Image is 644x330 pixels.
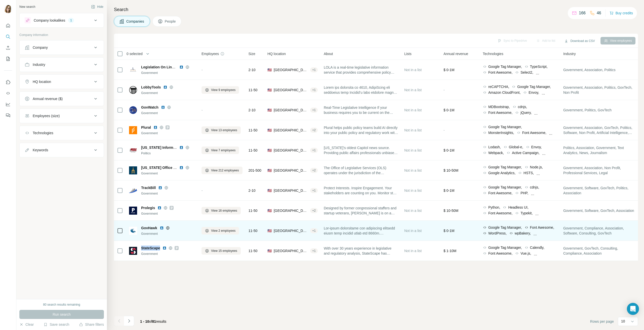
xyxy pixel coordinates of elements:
[488,124,522,129] span: Google Tag Manager,
[129,207,137,215] img: Logo of Prolegis
[33,79,51,84] div: HQ location
[141,191,195,196] div: Government
[19,322,34,327] button: Clear
[126,19,145,24] span: Companies
[444,229,455,233] span: $ 0-1M
[324,125,398,135] span: Plural helps public policy teams build AI directly into your public policy and regulatory work wi...
[563,145,638,155] span: Politics, Association, Government, Text Analytics, News, Journalism
[211,249,237,253] span: View 15 employees
[563,85,638,95] span: Government, Association, Politics, GovTech, Non Profit
[211,228,235,233] span: View 2 employees
[512,150,540,155] span: Active Campaign,
[404,229,422,233] span: Not in a list
[4,43,12,52] button: Enrich CSV
[141,205,155,210] span: Prolegis
[520,110,532,115] span: jQuery,
[141,225,157,230] span: GovHawk
[444,68,455,72] span: $ 0-1M
[249,208,258,213] span: 11-50
[141,252,195,256] div: Government
[202,188,203,193] span: -
[33,96,63,101] div: Annual revenue ($)
[310,108,318,112] div: + 1
[529,90,539,95] span: Envoy,
[33,148,48,153] div: Keywords
[202,68,203,72] span: -
[563,108,612,113] span: Government, Politics, GovTech
[444,88,445,92] span: -
[444,51,468,56] span: Annual revenue
[267,208,272,213] span: 🇺🇸
[141,231,195,236] div: Government
[488,185,522,190] span: Google Tag Manager,
[274,128,308,133] span: [GEOGRAPHIC_DATA], [US_STATE]
[88,3,107,11] button: Hide
[310,148,318,153] div: + 1
[488,205,500,210] span: Python,
[488,104,510,109] span: MDBootstrap,
[590,319,614,324] span: Rows per page
[202,247,241,255] button: View 15 employees
[274,188,308,193] span: [GEOGRAPHIC_DATA], [US_STATE]
[129,126,137,134] img: Logo of Plural
[444,209,458,213] span: $ 10-50M
[531,145,542,150] span: Envoy,
[4,54,12,63] button: My lists
[129,86,137,94] img: Logo of LobbyTools
[20,127,104,139] button: Technologies
[324,165,398,175] span: The Office of Legislative Services (OLS) operates under the jurisdiction of the Legislative Servi...
[444,108,455,112] span: $ 0-1M
[249,188,256,193] span: 2-10
[249,87,258,92] span: 11-50
[20,76,104,88] button: HQ location
[520,191,528,196] span: PHP,
[141,151,195,156] div: Politics
[488,231,507,236] span: WordPress,
[520,251,531,256] span: Vue.js,
[488,130,514,135] span: MonsterInsights,
[488,251,512,256] span: Font Awesome,
[515,231,531,236] span: wpBakery,
[488,191,512,196] span: Font Awesome,
[202,126,241,134] button: View 13 employees
[610,10,633,17] button: Buy credits
[444,188,455,193] span: $ 0-1M
[488,150,504,155] span: Webpack,
[563,185,638,196] span: Government, Software, GovTech, Politics, Association
[211,148,235,153] span: View 7 employees
[20,59,104,71] button: Industry
[621,319,625,324] p: 10
[444,148,455,152] span: $ 0-1M
[211,88,235,92] span: View 9 employees
[488,225,522,230] span: Google Tag Manager,
[267,108,272,113] span: 🇺🇸
[310,128,318,132] div: + 2
[404,209,422,213] span: Not in a list
[444,249,456,253] span: $ 1-10M
[522,130,546,135] span: Font Awesome,
[4,78,12,87] button: Use Surfe on LinkedIn
[274,108,308,113] span: [GEOGRAPHIC_DATA], [US_STATE]
[141,85,161,90] span: LobbyTools
[483,51,503,56] span: Technologies
[310,249,318,253] div: + 1
[508,205,528,210] span: Headless UI,
[249,51,255,56] span: Size
[141,146,251,150] span: [US_STATE] Information AND Research Service [DOMAIN_NAME]
[20,93,104,105] button: Annual revenue ($)
[179,166,183,170] img: LinkedIn logo
[4,32,12,41] button: Search
[43,302,80,307] div: 80 search results remaining
[324,145,398,155] span: [US_STATE]'s oldest Capitol news source. Providing public affairs professionals unbiased, complet...
[404,68,422,72] span: Not in a list
[202,51,219,56] span: Employees
[488,70,512,75] span: Font Awesome,
[179,146,183,150] img: LinkedIn logo
[563,246,638,256] span: Government, GovTech, Consulting, Compliance, Association
[129,166,137,174] img: Logo of New Jersey Office of Legislative Services
[267,87,272,92] span: 🇺🇸
[202,108,203,112] span: -
[202,147,239,154] button: View 7 employees
[324,51,333,56] span: About
[163,85,167,89] img: LinkedIn logo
